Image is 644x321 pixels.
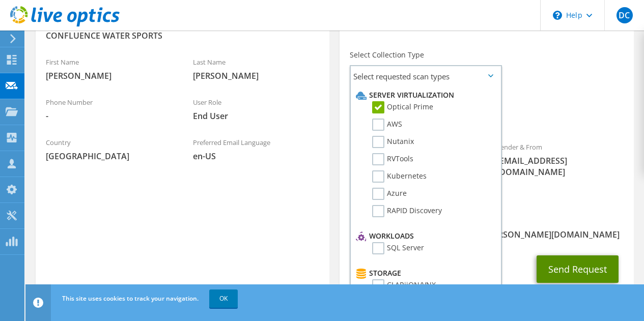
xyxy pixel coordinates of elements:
[372,188,407,200] label: Azure
[372,136,414,148] label: Nutanix
[537,255,619,283] button: Send Request
[372,205,442,217] label: RAPID Discovery
[46,151,173,162] span: [GEOGRAPHIC_DATA]
[553,11,562,20] svg: \n
[350,50,424,60] label: Select Collection Type
[209,289,238,308] a: OK
[193,70,320,81] span: [PERSON_NAME]
[183,51,330,86] div: Last Name
[372,101,433,113] label: Optical Prime
[183,132,330,167] div: Preferred Email Language
[372,242,424,254] label: SQL Server
[340,91,633,131] div: Requested Collections
[372,119,402,131] label: AWS
[372,279,436,291] label: CLARiiON/VNX
[46,110,173,122] span: -
[372,170,427,183] label: Kubernetes
[340,210,633,245] div: CC & Reply To
[183,92,330,127] div: User Role
[193,110,320,122] span: End User
[487,136,634,183] div: Sender & From
[46,70,173,81] span: [PERSON_NAME]
[617,7,633,23] span: DC
[351,66,500,86] span: Select requested scan types
[353,267,495,279] li: Storage
[353,89,495,101] li: Server Virtualization
[36,132,183,167] div: Country
[353,230,495,242] li: Workloads
[36,51,183,86] div: First Name
[340,136,487,205] div: To
[62,294,199,303] span: This site uses cookies to track your navigation.
[46,30,319,41] span: CONFLUENCE WATER SPORTS
[372,153,413,165] label: RVTools
[193,151,320,162] span: en-US
[36,92,183,127] div: Phone Number
[497,155,624,178] span: [EMAIL_ADDRESS][DOMAIN_NAME]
